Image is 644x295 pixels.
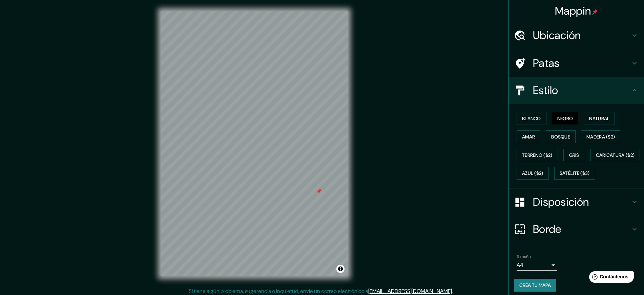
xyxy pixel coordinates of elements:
font: Tamaño [517,254,531,259]
font: Mappin [555,4,591,18]
font: Bosque [551,134,570,140]
font: Amar [522,134,535,140]
div: Borde [508,216,644,243]
font: Madera ($2) [586,134,615,140]
button: Negro [552,112,579,125]
div: Ubicación [508,22,644,49]
font: Negro [557,115,573,122]
font: Azul ($2) [522,170,543,177]
div: Patas [508,50,644,77]
font: . [453,287,454,295]
button: Crea tu mapa [514,279,556,292]
button: Caricatura ($2) [590,149,640,162]
font: A4 [517,261,523,269]
button: Satélite ($3) [554,167,595,180]
button: Activar o desactivar atribución [336,265,345,273]
button: Terreno ($2) [517,149,558,162]
div: A4 [517,260,557,271]
button: Gris [563,149,585,162]
font: Caricatura ($2) [596,152,635,158]
canvas: Mapa [161,11,348,276]
a: [EMAIL_ADDRESS][DOMAIN_NAME] [368,288,452,295]
button: Amar [517,130,540,143]
font: . [452,288,453,295]
font: Gris [569,152,579,158]
button: Madera ($2) [581,130,620,143]
font: Crea tu mapa [519,282,551,288]
img: pin-icon.png [592,9,598,15]
button: Azul ($2) [517,167,549,180]
font: Disposición [533,195,589,209]
button: Natural [584,112,615,125]
font: Patas [533,56,560,70]
font: Borde [533,222,561,236]
iframe: Lanzador de widgets de ayuda [584,269,637,288]
button: Blanco [517,112,546,125]
div: Estilo [508,77,644,104]
font: Ubicación [533,28,581,42]
font: Blanco [522,115,541,122]
font: Natural [589,115,609,122]
font: . [454,287,455,295]
font: Si tiene algún problema, sugerencia o inquietud, envíe un correo electrónico a [189,288,368,295]
font: Terreno ($2) [522,152,553,158]
div: Disposición [508,188,644,216]
font: Estilo [533,83,558,97]
font: Satélite ($3) [560,170,590,177]
button: Bosque [546,130,576,143]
